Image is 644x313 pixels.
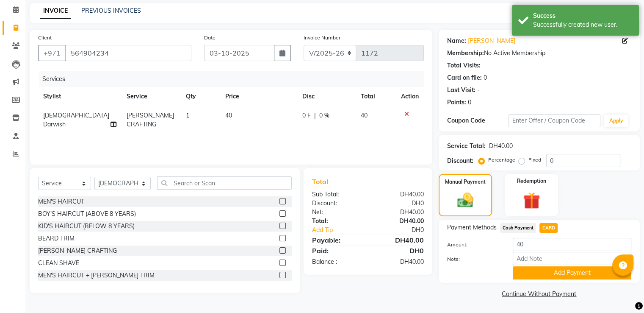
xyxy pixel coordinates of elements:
input: Search by Name/Mobile/Email/Code [65,45,191,61]
a: [PERSON_NAME] [468,36,515,45]
img: _cash.svg [452,191,478,210]
div: Coupon Code [447,116,509,125]
th: Action [396,87,424,106]
img: _gift.svg [518,190,545,211]
div: 0 [468,98,471,107]
span: 1 [186,112,189,119]
div: BOY'S HAIRCUT (ABOVE 8 YEARS) [38,210,136,218]
div: MEN'S HAIRCUT [38,197,84,206]
div: DH0 [378,226,430,235]
div: DH0 [368,246,430,256]
div: Discount: [306,199,368,208]
th: Disc [297,87,356,106]
div: BEARD TRIM [38,234,75,243]
a: INVOICE [40,3,71,19]
th: Price [220,87,297,106]
input: Amount [513,238,631,251]
div: Last Visit: [447,86,475,95]
div: 0 [484,73,487,82]
div: Name: [447,36,466,45]
span: [PERSON_NAME] CRAFTING [127,112,174,128]
th: Service [122,87,181,106]
div: DH40.00 [368,235,430,245]
div: Points: [447,98,466,107]
div: Discount: [447,156,473,165]
span: CARD [539,223,558,233]
input: Enter Offer / Coupon Code [509,114,601,127]
div: DH40.00 [368,257,430,266]
span: Cash Payment [500,223,536,233]
div: Balance : [306,257,368,266]
a: Continue Without Payment [440,290,638,299]
label: Client [38,34,52,42]
div: DH40.00 [368,208,430,217]
div: KID'S HAIRCUT (BELOW 8 YEARS) [38,222,135,231]
div: Sub Total: [306,190,368,199]
div: - [477,86,480,95]
button: Add Payment [513,266,631,279]
div: DH40.00 [368,190,430,199]
span: 0 % [319,111,329,120]
div: [PERSON_NAME] CRAFTING [38,246,117,255]
div: Payable: [306,235,368,245]
label: Date [204,34,216,42]
div: DH40.00 [368,217,430,226]
div: Card on file: [447,73,482,82]
input: Add Note [513,252,631,265]
div: Services [39,71,430,87]
div: Net: [306,208,368,217]
label: Invoice Number [304,34,340,42]
div: Successfully created new user. [533,20,633,29]
span: Payment Methods [447,223,497,232]
label: Fixed [528,156,541,164]
label: Amount: [441,241,506,249]
span: 40 [361,112,368,119]
div: Total Visits: [447,61,481,70]
div: DH0 [368,199,430,208]
label: Note: [441,255,506,263]
a: Add Tip [306,226,378,235]
input: Search or Scan [157,176,292,190]
th: Qty [181,87,220,106]
button: +971 [38,45,66,61]
div: Membership: [447,49,484,58]
div: Total: [306,217,368,226]
span: 0 F [302,111,311,120]
span: | [314,111,316,120]
label: Percentage [488,156,515,164]
div: DH40.00 [489,142,513,151]
span: Total [312,177,332,186]
span: 40 [225,112,232,119]
label: Manual Payment [445,178,486,186]
div: Paid: [306,246,368,256]
a: PREVIOUS INVOICES [81,7,141,14]
div: Service Total: [447,142,486,151]
th: Total [356,87,396,106]
th: Stylist [38,87,122,106]
div: No Active Membership [447,49,631,58]
span: [DEMOGRAPHIC_DATA] Darwish [43,112,109,128]
div: CLEAN SHAVE [38,259,79,268]
button: Apply [604,115,628,127]
label: Redemption [517,177,546,185]
div: Success [533,11,633,20]
div: MEN'S HAIRCUT + [PERSON_NAME] TRIM [38,271,155,280]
